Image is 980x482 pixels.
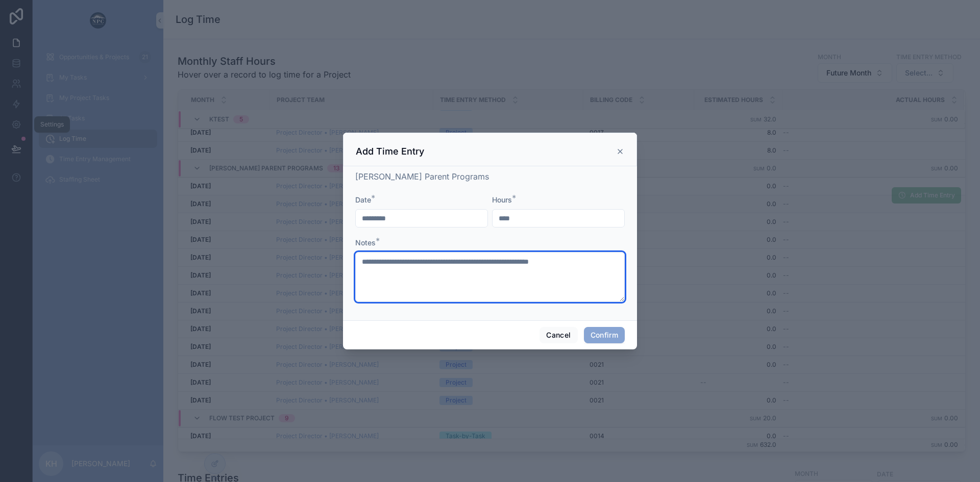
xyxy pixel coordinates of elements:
h3: Add Time Entry [356,145,424,158]
button: Cancel [540,327,577,343]
span: Date [355,195,371,204]
span: [PERSON_NAME] Parent Programs [355,171,489,182]
button: Confirm [584,327,625,343]
span: Hours [492,195,512,204]
span: Notes [355,238,376,247]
